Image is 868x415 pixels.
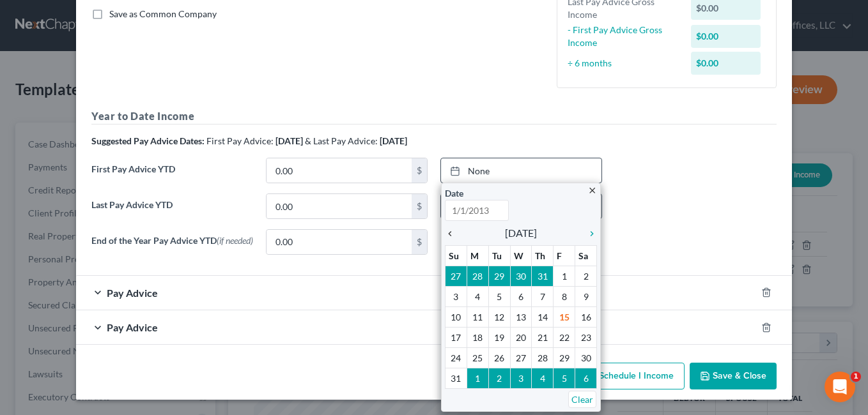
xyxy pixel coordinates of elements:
[267,158,412,183] input: 0.00
[275,135,303,146] strong: [DATE]
[445,229,461,239] i: chevron_left
[445,200,509,221] input: 1/1/2013
[446,328,467,348] td: 17
[412,158,427,183] div: $
[510,246,532,266] th: W
[380,135,407,146] strong: [DATE]
[532,328,554,348] td: 21
[488,287,510,307] td: 5
[575,328,597,348] td: 23
[441,158,601,183] a: None
[488,266,510,287] td: 29
[91,109,777,124] h5: Year to Date Income
[825,372,855,402] iframe: Intercom live chat
[107,321,158,333] span: Pay Advice
[561,24,685,49] div: - First Pay Advice Gross Income
[85,193,260,229] label: Last Pay Advice YTD
[488,246,510,266] th: Tu
[580,225,597,241] a: chevron_right
[510,328,532,348] td: 20
[267,230,412,254] input: 0.00
[510,307,532,328] td: 13
[690,363,777,389] button: Save & Close
[446,266,467,287] td: 27
[467,328,488,348] td: 18
[532,348,554,368] td: 28
[587,183,597,197] a: close
[532,307,554,328] td: 14
[575,307,597,328] td: 16
[510,368,532,389] td: 3
[554,287,575,307] td: 8
[575,266,597,287] td: 2
[467,266,488,287] td: 28
[446,307,467,328] td: 10
[109,8,217,19] span: Save as Common Company
[488,348,510,368] td: 26
[510,348,532,368] td: 27
[505,225,537,241] span: [DATE]
[575,246,597,266] th: Sa
[575,287,597,307] td: 9
[446,368,467,389] td: 31
[91,135,205,146] strong: Suggested Pay Advice Dates:
[575,348,597,368] td: 30
[568,391,596,408] a: Clear
[467,307,488,328] td: 11
[206,135,274,146] span: First Pay Advice:
[510,266,532,287] td: 30
[445,225,461,241] a: chevron_left
[412,194,427,218] div: $
[217,235,253,246] span: (if needed)
[446,246,467,266] th: Su
[446,287,467,307] td: 3
[554,307,575,328] td: 15
[851,372,861,382] span: 1
[691,25,761,48] div: $0.00
[107,287,158,299] span: Pay Advice
[488,328,510,348] td: 19
[446,348,467,368] td: 24
[467,246,488,266] th: M
[557,363,685,389] button: Add Schedule I Income
[532,266,554,287] td: 31
[267,194,412,218] input: 0.00
[532,246,554,266] th: Th
[445,186,463,200] label: Date
[587,186,597,195] i: close
[554,368,575,389] td: 5
[554,246,575,266] th: F
[554,266,575,287] td: 1
[532,287,554,307] td: 7
[575,368,597,389] td: 6
[467,368,488,389] td: 1
[554,348,575,368] td: 29
[580,229,597,239] i: chevron_right
[532,368,554,389] td: 4
[488,368,510,389] td: 2
[691,52,761,75] div: $0.00
[467,287,488,307] td: 4
[488,307,510,328] td: 12
[305,135,378,146] span: & Last Pay Advice:
[554,328,575,348] td: 22
[467,348,488,368] td: 25
[85,158,260,193] label: First Pay Advice YTD
[510,287,532,307] td: 6
[412,230,427,254] div: $
[561,57,685,70] div: ÷ 6 months
[85,229,260,265] label: End of the Year Pay Advice YTD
